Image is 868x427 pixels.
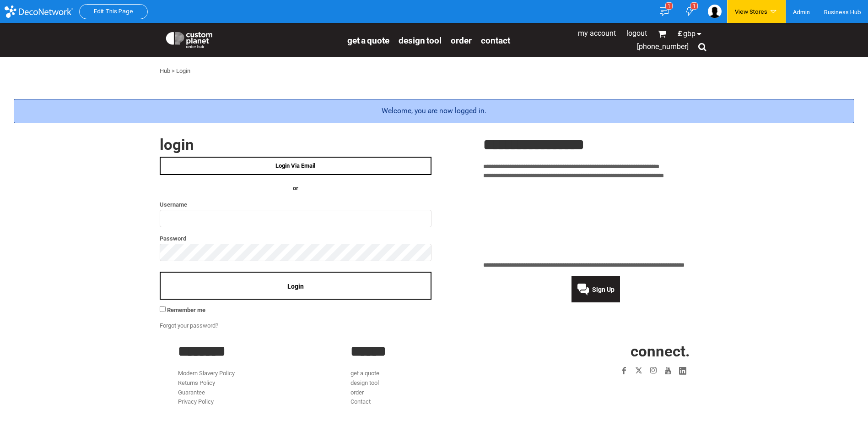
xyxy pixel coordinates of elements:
input: Remember me [160,306,166,312]
span: Login [287,283,304,290]
a: Contact [481,35,510,45]
span: Remember me [167,307,205,313]
span: £ [678,30,683,38]
div: 1 [690,2,698,10]
a: My Account [578,29,616,38]
div: Login [176,66,190,76]
span: GBP [683,30,695,38]
a: order [350,389,364,396]
a: Guarantee [178,389,205,396]
span: design tool [399,35,442,46]
h2: CONNECT. [523,344,690,359]
a: get a quote [350,370,379,377]
a: Forgot your password? [160,322,218,329]
div: Welcome, you are now logged in. [14,99,854,123]
a: order [451,35,472,45]
a: get a quote [347,35,389,45]
div: 1 [665,2,673,10]
span: Sign Up [592,286,615,293]
span: Login Via Email [275,162,315,169]
a: Login Via Email [160,157,431,175]
a: Privacy Policy [178,398,214,405]
h4: OR [160,184,431,193]
a: design tool [350,379,379,386]
a: Returns Policy [178,379,215,386]
iframe: Customer reviews powered by Trustpilot [564,383,690,394]
span: get a quote [347,35,389,46]
span: Contact [481,35,510,46]
a: design tool [399,35,442,45]
img: Custom Planet [164,30,214,48]
span: [PHONE_NUMBER] [637,42,689,51]
h2: Login [160,137,431,152]
span: order [451,35,472,46]
div: > [172,66,175,76]
a: Hub [160,67,170,74]
a: Logout [626,29,647,38]
a: Modern Slavery Policy [178,370,235,377]
a: Edit This Page [94,8,133,15]
a: Custom Planet [160,25,343,53]
label: Username [160,199,431,210]
iframe: Customer reviews powered by Trustpilot [483,186,709,255]
label: Password [160,233,431,244]
a: Contact [350,398,371,405]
